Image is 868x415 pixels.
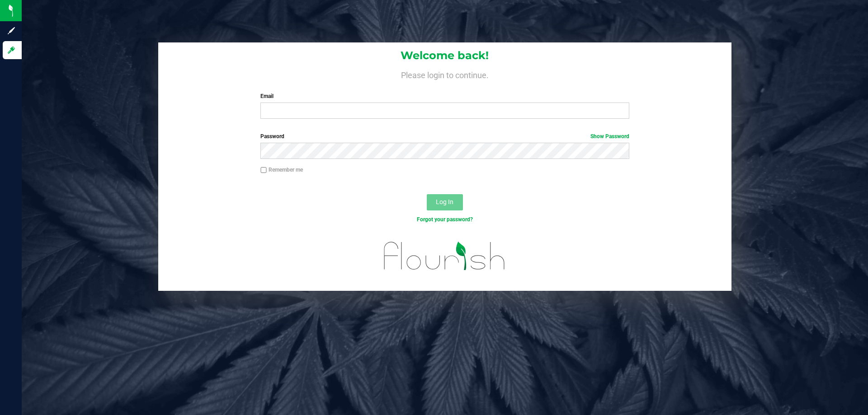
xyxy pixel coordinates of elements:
[260,167,267,173] input: Remember me
[417,216,473,223] a: Forgot your password?
[436,198,453,205] span: Log In
[260,166,303,174] label: Remember me
[373,233,516,279] img: flourish_logo.svg
[427,194,463,210] button: Log In
[7,26,16,35] inline-svg: Sign up
[7,46,16,55] inline-svg: Log in
[590,133,629,140] a: Show Password
[260,92,629,100] label: Email
[158,69,731,79] h4: Please login to continue.
[260,133,284,140] span: Password
[158,50,731,61] h1: Welcome back!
